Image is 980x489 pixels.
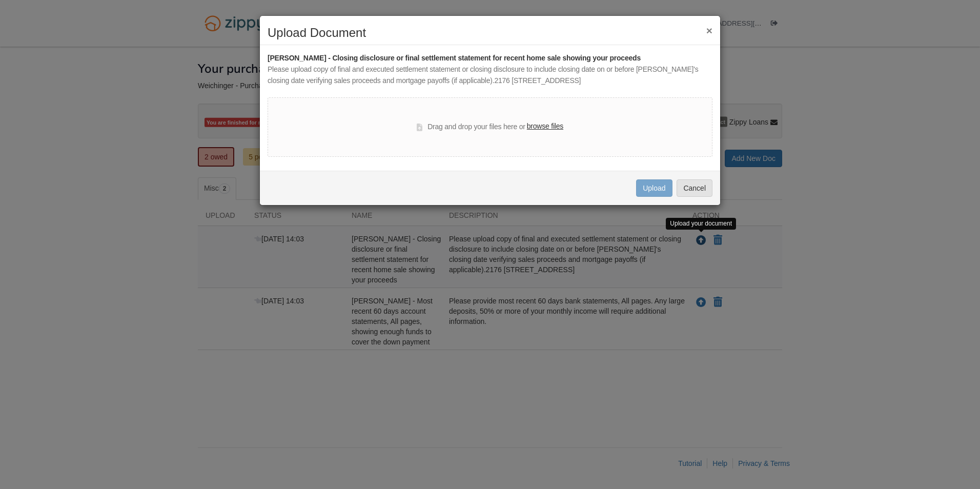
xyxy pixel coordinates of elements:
[706,25,712,36] button: ×
[268,26,712,39] h2: Upload Document
[268,53,712,64] div: [PERSON_NAME] - Closing disclosure or final settlement statement for recent home sale showing you...
[527,121,563,132] label: browse files
[268,64,712,87] div: Please upload copy of final and executed settlement statement or closing disclosure to include cl...
[677,179,712,197] button: Cancel
[636,179,672,197] button: Upload
[666,218,736,230] div: Upload your document
[417,121,563,133] div: Drag and drop your files here or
